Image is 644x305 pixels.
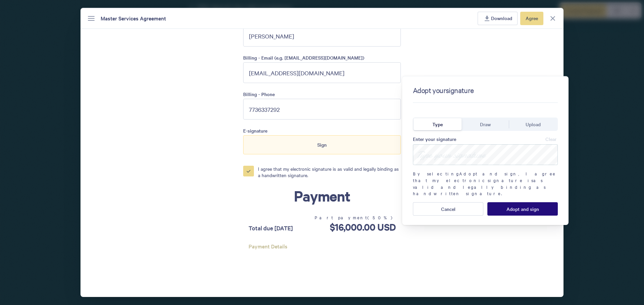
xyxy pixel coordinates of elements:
[243,186,401,205] h2: Payment
[101,14,166,22] span: Master Services Agreement
[413,135,456,143] span: Enter your signature
[243,55,401,62] label: Billing - Email (e.g. [EMAIL_ADDRESS][DOMAIN_NAME])
[317,141,327,148] span: Sign
[258,166,401,178] p: I agree that my electronic signature is as valid and legally binding as a handwritten signature.
[506,206,539,212] span: Adopt and sign
[432,121,443,128] span: Type
[441,206,455,212] span: Cancel
[315,214,395,221] span: Part payment (50%)
[413,86,474,102] h4: Adopt your signature
[243,135,401,154] button: Sign
[315,221,395,233] h3: $16,000.00 USD
[491,14,512,22] span: Download
[487,202,558,216] button: Adopt and sign
[546,12,559,25] button: Close agreement
[520,12,543,25] button: Agree
[413,202,483,216] button: Cancel
[249,237,395,250] span: Payment Details
[243,91,401,99] label: Billing - Phone
[526,121,541,128] span: Upload
[85,12,98,25] button: Menu
[480,121,491,128] span: Draw
[478,12,518,25] button: Download
[413,170,558,197] span: By selecting Adopt and sign , I agree that my electronic signature is as valid and legally bindin...
[413,144,558,165] input: Type your signature
[526,14,538,22] span: Agree
[413,116,558,131] div: Signature type
[249,223,293,233] span: Total due [DATE]
[243,128,401,134] span: E-signature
